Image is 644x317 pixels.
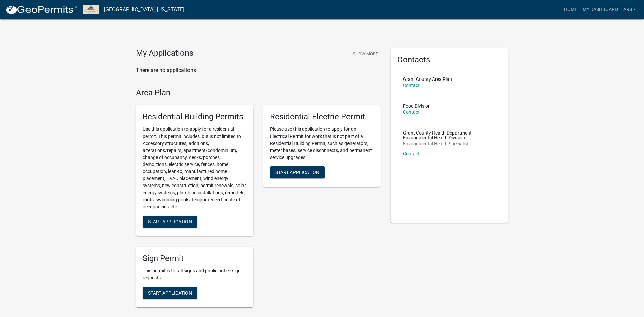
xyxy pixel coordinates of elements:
a: My Dashboard [580,3,621,16]
img: Grant County, Indiana [83,5,99,14]
p: There are no applications [136,66,381,74]
p: Grant County Health Department - Environmental Health Division [403,130,496,140]
a: Contact [403,109,420,115]
h4: My Applications [136,48,193,58]
a: ARS [621,3,639,16]
p: Use this application to apply for a residential permit. This permit includes, but is not limited ... [143,126,247,210]
p: Environmental Health Specialist [403,141,496,146]
span: Start Application [275,170,319,175]
p: Grant County Area Plan [403,77,452,82]
h5: Residential Electric Permit [270,112,374,122]
span: Start Application [148,219,192,224]
button: Start Application [143,287,197,299]
p: This permit is for all signs and public notice sign requests. [143,267,247,281]
p: Please use this application to apply for an Electrical Permit for work that is not part of a Resi... [270,126,374,161]
a: Home [561,3,580,16]
h5: Sign Permit [143,254,247,263]
h5: Residential Building Permits [143,112,247,122]
a: [GEOGRAPHIC_DATA], [US_STATE] [104,4,184,15]
button: Show More [350,48,381,59]
button: Start Application [143,216,197,228]
span: Start Application [148,290,192,295]
h4: Area Plan [136,88,381,98]
button: Start Application [270,166,325,178]
p: Food Division [403,104,431,108]
h5: Contacts [397,55,501,65]
a: Contact [403,83,420,88]
a: Contact [403,151,420,156]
